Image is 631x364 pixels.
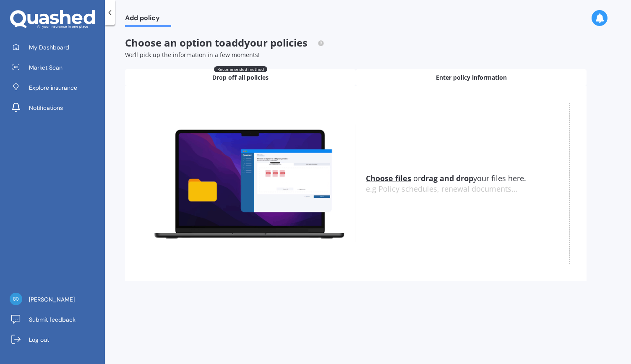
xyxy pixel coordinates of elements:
[436,73,507,82] span: Enter policy information
[125,51,260,59] span: We’ll pick up the information in a few moments!
[6,331,105,348] a: Log out
[125,14,171,25] span: Add policy
[212,73,269,82] span: Drop off all policies
[125,36,324,49] span: Choose an option
[366,173,411,183] u: Choose files
[215,36,308,49] span: to add your policies
[366,185,569,194] div: e.g Policy schedules, renewal documents...
[6,311,105,328] a: Submit feedback
[10,293,22,305] img: d71dbe97ee9ed5329220a4add4951318
[6,291,105,308] a: [PERSON_NAME]
[6,39,105,56] a: My Dashboard
[366,173,526,183] span: or your files here.
[29,43,69,52] span: My Dashboard
[6,79,105,96] a: Explore insurance
[29,83,77,92] span: Explore insurance
[421,173,473,183] b: drag and drop
[29,295,75,304] span: [PERSON_NAME]
[142,125,356,242] img: upload.de96410c8ce839c3fdd5.gif
[214,66,267,72] span: Recommended method
[29,104,63,112] span: Notifications
[29,315,76,324] span: Submit feedback
[6,99,105,116] a: Notifications
[29,335,49,344] span: Log out
[29,63,63,72] span: Market Scan
[6,59,105,76] a: Market Scan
